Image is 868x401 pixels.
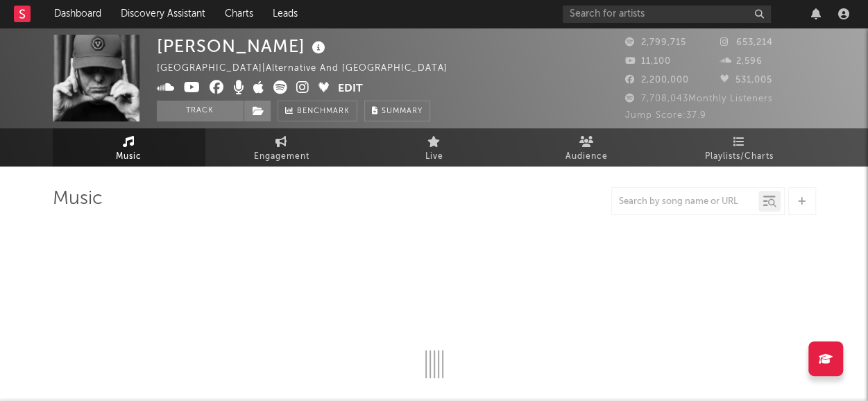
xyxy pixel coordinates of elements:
span: Audience [565,148,608,165]
a: Playlists/Charts [663,128,816,167]
input: Search by song name or URL [612,196,758,207]
span: 653,214 [720,38,773,47]
button: Edit [338,80,363,98]
span: 531,005 [720,76,772,85]
span: Engagement [254,148,309,165]
span: Summary [382,108,423,115]
div: [PERSON_NAME] [157,35,329,58]
a: Live [358,128,511,167]
span: Benchmark [297,103,350,120]
span: 11,100 [625,57,671,66]
span: 2,200,000 [625,76,689,85]
button: Track [157,101,244,121]
span: 2,799,715 [625,38,686,47]
span: Live [425,148,443,165]
span: Jump Score: 37.9 [625,111,706,120]
a: Engagement [205,128,358,167]
a: Music [53,128,205,167]
a: Audience [511,128,663,167]
div: [GEOGRAPHIC_DATA] | Alternative and [GEOGRAPHIC_DATA] [157,60,463,77]
span: 7,708,043 Monthly Listeners [625,94,773,103]
span: 2,596 [720,57,763,66]
a: Benchmark [278,101,357,121]
span: Music [116,148,142,165]
span: Playlists/Charts [705,148,774,165]
button: Summary [364,101,430,121]
input: Search for artists [563,6,771,23]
